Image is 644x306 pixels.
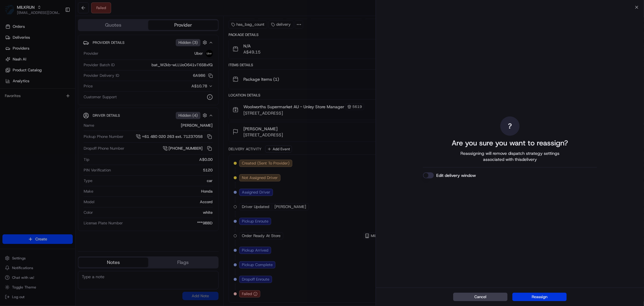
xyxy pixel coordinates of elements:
label: Edit delivery window [436,172,476,178]
span: Reassigning will remove dispatch strategy settings associated with this delivery [452,150,568,162]
div: ? [500,116,520,136]
h2: Are you sure you want to reassign? [452,138,568,148]
button: Reassign [512,293,567,301]
button: Cancel [453,293,508,301]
